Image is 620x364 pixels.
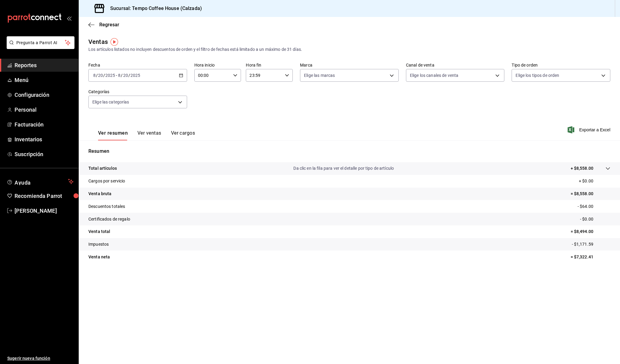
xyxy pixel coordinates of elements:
span: / [96,73,98,78]
label: Hora inicio [194,63,241,67]
button: open_drawer_menu [67,16,71,21]
p: Venta bruta [88,191,111,197]
p: Cargos por servicio [88,178,125,184]
span: Recomienda Parrot [15,192,74,200]
input: -- [93,73,96,78]
p: Certificados de regalo [88,216,130,222]
input: ---- [105,73,115,78]
span: Regresar [99,22,119,28]
p: + $0.00 [579,178,610,184]
a: Pregunta a Parrot AI [4,44,74,50]
label: Hora fin [246,63,293,67]
input: -- [98,73,103,78]
span: - [116,73,117,78]
span: Inventarios [15,135,74,143]
label: Canal de venta [406,63,505,67]
p: Venta total [88,228,110,235]
button: Pregunta a Parrot AI [7,36,74,49]
p: = $7,322.41 [571,254,610,260]
label: Categorías [88,90,187,94]
div: Los artículos listados no incluyen descuentos de orden y el filtro de fechas está limitado a un m... [88,46,610,53]
span: Facturación [15,120,74,129]
span: Reportes [15,61,74,69]
p: Impuestos [88,241,109,248]
p: Total artículos [88,165,117,172]
button: Ver resumen [98,130,128,140]
span: Elige los tipos de orden [516,72,559,78]
span: Menú [15,76,74,84]
span: Ayuda [15,178,66,185]
span: [PERSON_NAME] [15,207,74,215]
span: Configuración [15,91,74,99]
p: + $8,558.00 [571,165,593,172]
span: Pregunta a Parrot AI [16,40,65,46]
span: Sugerir nueva función [7,355,74,362]
p: Resumen [88,148,610,155]
input: ---- [130,73,140,78]
div: navigation tabs [98,130,195,140]
p: Descuentos totales [88,203,125,210]
p: - $64.00 [578,203,610,210]
input: -- [123,73,128,78]
span: / [121,73,123,78]
p: - $0.00 [580,216,610,222]
label: Tipo de orden [512,63,610,67]
span: Personal [15,106,74,114]
span: Elige las marcas [304,72,335,78]
p: = $8,558.00 [571,191,610,197]
input: -- [118,73,121,78]
span: Elige los canales de venta [410,72,458,78]
label: Fecha [88,63,187,67]
label: Marca [300,63,399,67]
div: Ventas [88,37,108,46]
p: = $8,494.00 [571,228,610,235]
button: Exportar a Excel [569,126,610,133]
p: Da clic en la fila para ver el detalle por tipo de artículo [293,165,394,172]
button: Regresar [88,22,119,28]
p: Venta neta [88,254,110,260]
button: Ver ventas [137,130,161,140]
p: - $1,171.59 [572,241,610,248]
button: Ver cargos [171,130,195,140]
span: / [128,73,130,78]
span: / [103,73,105,78]
img: Tooltip marker [110,38,118,46]
h3: Sucursal: Tempo Coffee House (Calzada) [105,5,202,12]
span: Suscripción [15,150,74,158]
span: Elige las categorías [92,99,129,105]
